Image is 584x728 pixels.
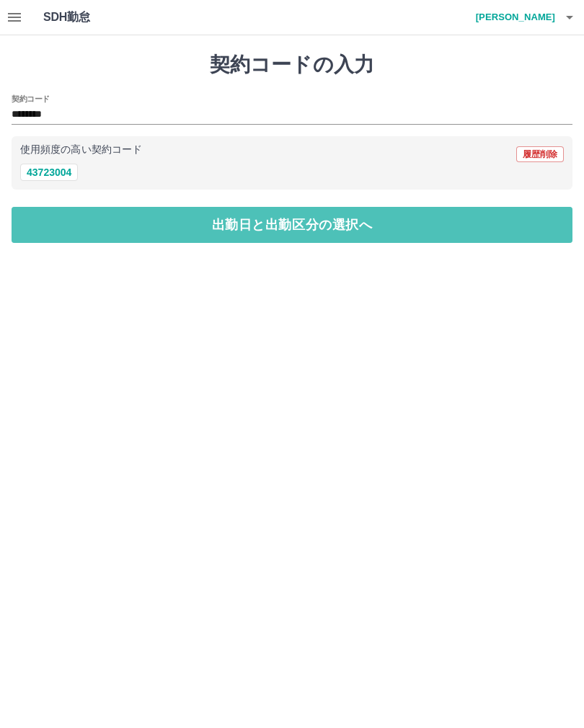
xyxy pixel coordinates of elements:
button: 出勤日と出勤区分の選択へ [12,207,572,243]
p: 使用頻度の高い契約コード [20,145,142,155]
h2: 契約コード [12,93,50,105]
h1: 契約コードの入力 [12,53,572,77]
button: 履歴削除 [516,146,564,162]
button: 43723004 [20,164,78,181]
